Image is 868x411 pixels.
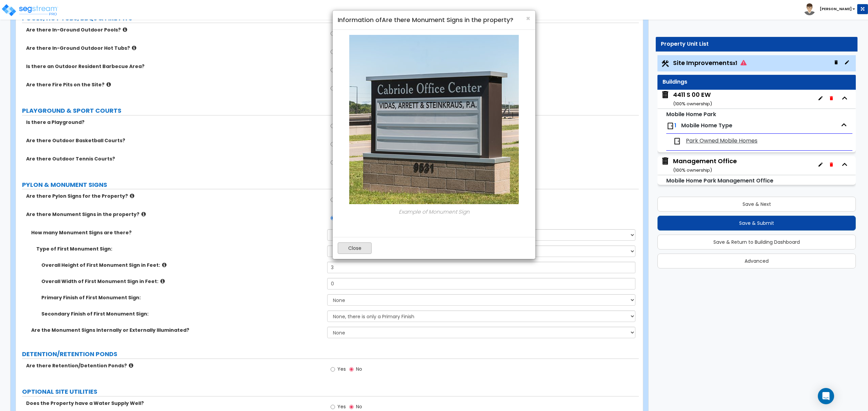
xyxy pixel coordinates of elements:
button: Close [526,15,530,22]
div: Open Intercom Messenger [818,388,834,404]
img: 158.jpeg [349,35,519,204]
span: × [526,14,530,23]
em: Example of Monument Sign [399,208,470,215]
h4: Information of Are there Monument Signs in the property? [338,16,530,24]
button: Close [338,242,372,254]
